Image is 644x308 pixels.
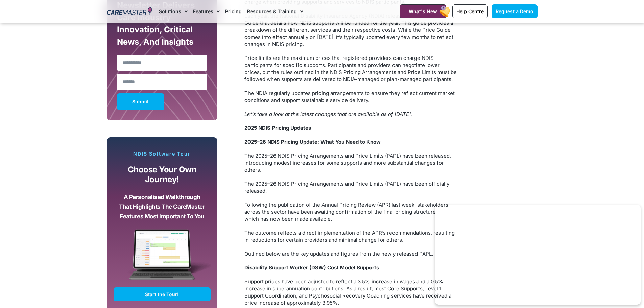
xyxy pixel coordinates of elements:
[107,6,152,17] img: CareMaster Logo
[244,278,457,306] p: Support prices have been adjusted to reflect a 3.5% increase in wages and a 0.5% increase in supe...
[114,229,211,287] img: CareMaster Software Mockup on Screen
[452,4,488,18] a: Help Centre
[244,250,457,257] p: Outlined below are the key updates and figures from the newly released PAPL.
[244,111,412,117] i: Let’s take a look at the latest changes that are available as of [DATE].
[492,4,538,18] a: Request a Demo
[244,90,457,104] p: The NDIA regularly updates pricing arrangements to ensure they reflect current market conditions ...
[435,205,641,305] iframe: To enrich screen reader interactions, please activate Accessibility in Grammarly extension settings
[244,152,457,173] p: The 2025–26 NDIS Pricing Arrangements and Price Limits (PAPL) have been released, introducing mod...
[409,8,437,14] span: What's New
[244,180,457,194] p: The 2025–26 NDIS Pricing Arrangements and Price Limits (PAPL) have been officially released.
[114,151,211,157] p: NDIS Software Tour
[244,201,457,222] p: Following the publication of the Annual Pricing Review (APR) last week, stakeholders across the s...
[117,93,164,110] button: Submit
[114,287,211,301] a: Start the Tour!
[244,139,381,145] span: 2025–26 NDIS Pricing Update: What You Need to Know
[244,12,457,48] p: Each year, the National Disability Insurance Agency (NDIA) releases a revised Price Guide that de...
[145,291,179,297] span: Start the Tour!
[244,229,457,243] p: The outcome reflects a direct implementation of the APR’s recommendations, resulting in reduction...
[132,100,149,103] span: Submit
[244,125,311,131] span: 2025 NDIS Pricing Updates
[496,8,533,14] span: Request a Demo
[244,54,457,83] p: Price limits are the maximum prices that registered providers can charge NDIS participants for sp...
[244,264,379,271] span: Disability Support Worker (DSW) Cost Model Supports
[119,192,206,221] p: A personalised walkthrough that highlights the CareMaster features most important to you
[456,8,484,14] span: Help Centre
[119,165,206,184] p: Choose your own journey!
[400,4,446,18] a: What's New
